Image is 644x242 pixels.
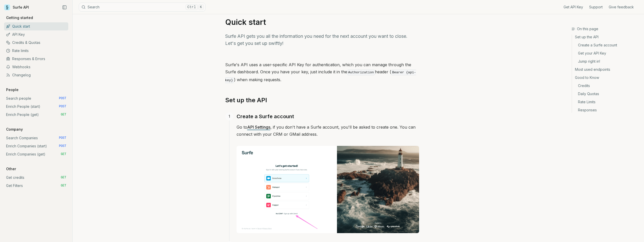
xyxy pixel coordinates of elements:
a: Set up the API [572,34,640,41]
span: GET [61,184,66,188]
a: Daily Quotas [572,90,640,98]
a: Changelog [4,71,68,79]
a: Surfe API [4,4,29,11]
a: Enrich Companies (start) POST [4,142,68,150]
span: POST [59,144,66,148]
a: Create a Surfe account [572,41,640,49]
a: Get your API Key [572,49,640,57]
a: Enrich Companies (get) GET [4,150,68,158]
a: Create a Surfe account [237,112,294,120]
span: POST [59,105,66,109]
span: GET [61,176,66,180]
a: Rate limits [4,47,68,55]
h1: Quick start [225,18,419,27]
a: Most used endpoints [572,65,640,74]
code: Authorization [347,70,375,75]
a: Get Filters GET [4,182,68,190]
a: Give feedback [609,5,634,10]
a: API Key [4,30,68,39]
p: People [4,87,21,92]
a: Get API Key [564,5,583,10]
p: Surfe API gets you all the information you need for the next account you want to close. Let's get... [225,33,419,47]
span: POST [59,136,66,140]
p: Getting started [4,15,35,20]
a: Support [589,5,603,10]
p: Other [4,166,18,171]
a: Responses [572,106,640,113]
a: Enrich People (start) POST [4,102,68,111]
span: GET [61,152,66,156]
a: Search people POST [4,94,68,102]
kbd: Ctrl [186,4,198,10]
a: Good to Know [572,74,640,82]
a: Search Companies POST [4,134,68,142]
a: Credits [572,82,640,90]
button: SearchCtrlK [79,3,206,12]
a: Webhooks [4,63,68,71]
p: Surfe's API uses a user-specific API Key for authentication, which you can manage through the Sur... [225,61,419,84]
a: Enrich People (get) GET [4,111,68,119]
a: Set up the API [225,96,267,104]
a: Credits & Quotas [4,39,68,47]
span: GET [61,113,66,117]
a: Rate Limits [572,98,640,106]
kbd: K [198,4,204,10]
img: Image [237,146,419,233]
a: Quick start [4,22,68,30]
a: Jump right in! [572,57,640,65]
span: POST [59,96,66,100]
p: Go to , if you don't have a Surfe account, you'll be asked to create one. You can connect with yo... [237,124,419,138]
a: Get credits GET [4,174,68,182]
a: API Settings [247,125,270,130]
button: Collapse Sidebar [61,4,68,11]
a: Responses & Errors [4,55,68,63]
p: Company [4,127,25,132]
h3: On this page [571,26,640,31]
